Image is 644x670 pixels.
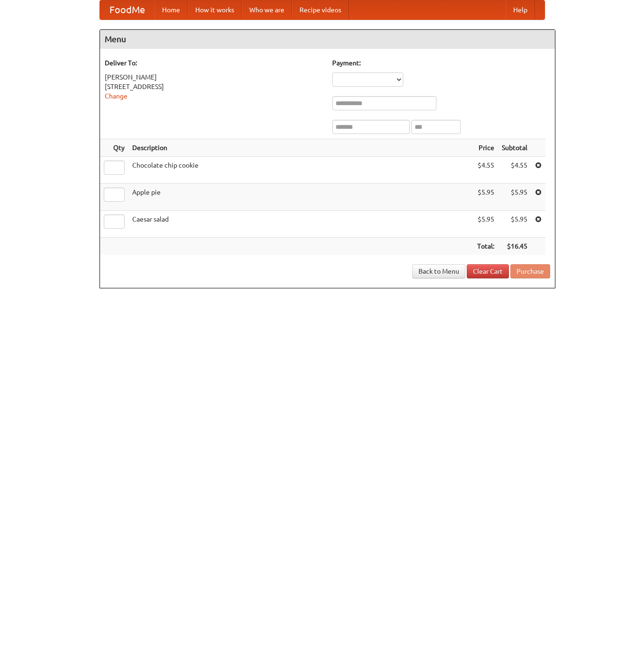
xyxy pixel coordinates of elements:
[128,139,473,157] th: Description
[473,157,498,184] td: $4.55
[498,211,531,238] td: $5.95
[473,139,498,157] th: Price
[128,184,473,211] td: Apple pie
[506,0,535,19] a: Help
[154,0,188,19] a: Home
[128,157,473,184] td: Chocolate chip cookie
[332,58,550,68] h5: Payment:
[498,238,531,255] th: $16.45
[188,0,242,19] a: How it works
[105,72,323,82] div: [PERSON_NAME]
[105,82,323,91] div: [STREET_ADDRESS]
[128,211,473,238] td: Caesar salad
[100,30,555,49] h4: Menu
[292,0,349,19] a: Recipe videos
[467,264,509,278] a: Clear Cart
[473,238,498,255] th: Total:
[473,211,498,238] td: $5.95
[105,92,127,100] a: Change
[498,139,531,157] th: Subtotal
[498,184,531,211] td: $5.95
[100,0,154,19] a: FoodMe
[105,58,323,68] h5: Deliver To:
[510,264,550,278] button: Purchase
[242,0,292,19] a: Who we are
[498,157,531,184] td: $4.55
[100,139,128,157] th: Qty
[412,264,465,278] a: Back to Menu
[473,184,498,211] td: $5.95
